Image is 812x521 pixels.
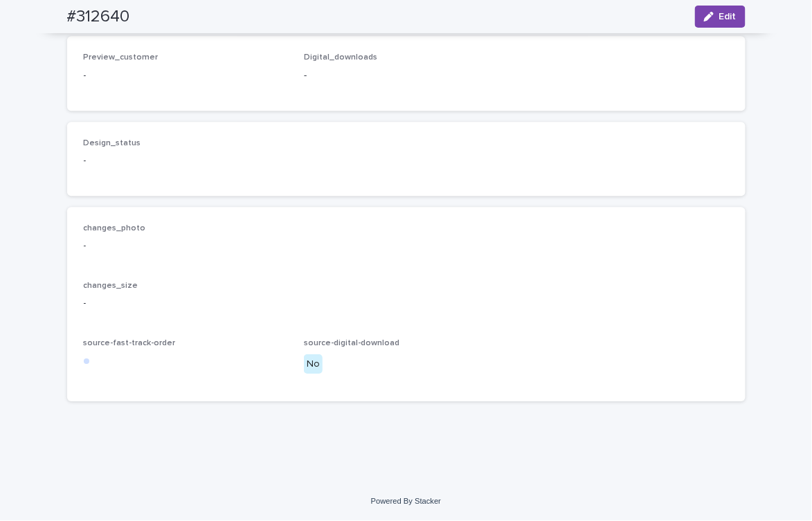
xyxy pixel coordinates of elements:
span: Digital_downloads [304,53,377,62]
p: - [304,68,508,83]
p: - [84,296,729,311]
span: Edit [719,12,737,21]
h2: #312640 [67,7,130,27]
span: Design_status [84,139,141,147]
a: Powered By Stacker [371,497,441,505]
p: - [84,68,288,83]
span: source-digital-download [304,339,399,347]
button: Edit [695,6,746,28]
div: No [304,354,323,374]
p: - [84,239,729,253]
span: changes_photo [84,224,146,232]
p: - [84,154,288,168]
span: source-fast-track-order [84,339,176,347]
span: Preview_customer [84,53,159,62]
span: changes_size [84,282,138,290]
